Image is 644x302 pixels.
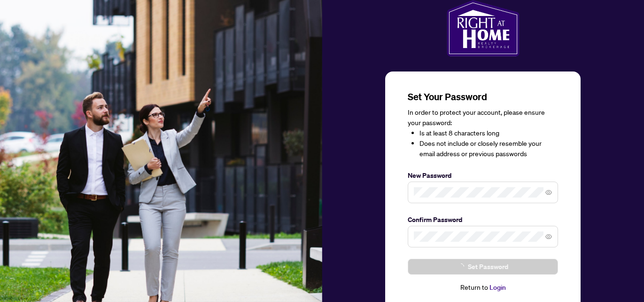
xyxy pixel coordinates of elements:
a: Login [489,283,506,292]
div: Return to [408,282,558,293]
h3: Set Your Password [408,90,558,103]
span: eye [545,233,552,240]
li: Does not include or closely resemble your email address or previous passwords [419,138,558,159]
label: Confirm Password [408,215,558,225]
button: Set Password [408,259,558,275]
li: Is at least 8 characters long [419,128,558,138]
div: In order to protect your account, please ensure your password: [408,107,558,159]
label: New Password [408,170,558,181]
span: eye [545,189,552,196]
